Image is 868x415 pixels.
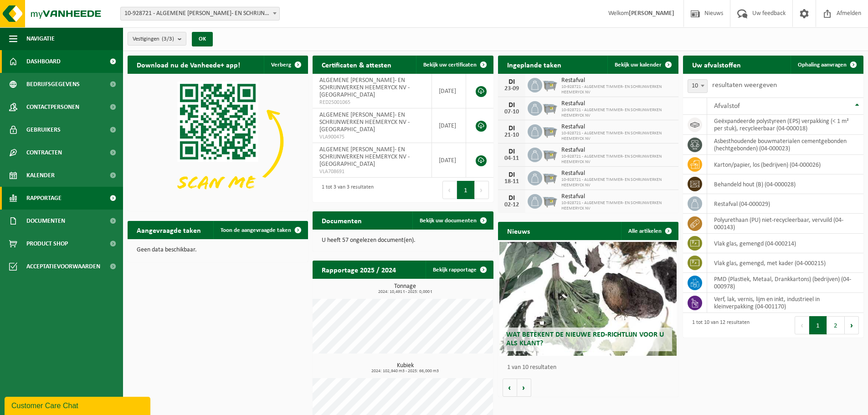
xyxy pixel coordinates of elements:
[688,80,707,92] span: 10
[542,100,558,115] img: WB-2500-GAL-GY-04
[26,187,62,210] span: Rapportage
[712,82,777,89] label: resultaten weergeven
[26,164,55,187] span: Kalender
[561,77,674,84] span: Restafval
[561,177,674,188] span: 10-928721 - ALGEMENE TIMMER- EN SCHRIJNWERKEN HEEMERYCK NV
[503,132,521,138] div: 21-10
[615,62,662,68] span: Bekijk uw kalender
[561,170,674,177] span: Restafval
[707,135,863,155] td: asbesthoudende bouwmaterialen cementgebonden (hechtgebonden) (04-000023)
[798,62,847,68] span: Ophaling aanvragen
[317,283,493,294] h3: Tonnage
[707,214,863,234] td: polyurethaan (PU) niet-recycleerbaar, vervuild (04-000143)
[561,200,674,211] span: 10-928721 - ALGEMENE TIMMER- EN SCHRIJNWERKEN HEEMERYCK NV
[503,102,521,109] div: DI
[221,227,291,233] span: Toon de aangevraagde taken
[120,7,280,20] span: 10-928721 - ALGEMENE TIMMER- EN SCHRIJNWERKEN HEEMERYCK NV - OOSTNIEUWKERKE
[542,169,558,185] img: WB-2500-GAL-GY-04
[503,78,521,86] div: DI
[629,10,674,17] strong: [PERSON_NAME]
[319,133,425,141] span: VLA900475
[313,211,371,229] h2: Documenten
[128,32,186,46] button: Vestigingen(3/3)
[192,32,213,46] button: OK
[561,131,674,142] span: 10-928721 - ALGEMENE TIMMER- EN SCHRIJNWERKEN HEEMERYCK NV
[271,62,291,68] span: Verberg
[26,118,61,141] span: Gebruikers
[688,79,708,93] span: 10
[319,168,425,175] span: VLA708691
[809,316,827,334] button: 1
[707,234,863,253] td: vlak glas, gemengd (04-000214)
[426,261,493,279] a: Bekijk rapportage
[561,154,674,165] span: 10-928721 - ALGEMENE TIMMER- EN SCHRIJNWERKEN HEEMERYCK NV
[707,253,863,273] td: vlak glas, gemengd, met kader (04-000215)
[707,194,863,214] td: restafval (04-000029)
[26,96,79,118] span: Contactpersonen
[503,148,521,155] div: DI
[26,50,61,73] span: Dashboard
[498,222,539,240] h2: Nieuws
[498,56,570,73] h2: Ingeplande taken
[162,36,174,42] count: (3/3)
[561,84,674,95] span: 10-928721 - ALGEMENE TIMMER- EN SCHRIJNWERKEN HEEMERYCK NV
[561,100,674,108] span: Restafval
[517,379,531,397] button: Volgende
[688,315,750,335] div: 1 tot 10 van 12 resultaten
[26,27,55,50] span: Navigatie
[412,211,493,230] a: Bekijk uw documenten
[137,247,299,253] p: Geen data beschikbaar.
[5,395,152,415] iframe: chat widget
[503,109,521,115] div: 07-10
[561,108,674,118] span: 10-928721 - ALGEMENE TIMMER- EN SCHRIJNWERKEN HEEMERYCK NV
[423,62,477,68] span: Bekijk uw certificaten
[264,56,307,74] button: Verberg
[795,316,809,334] button: Previous
[322,237,484,244] p: U heeft 57 ongelezen document(en).
[432,108,466,143] td: [DATE]
[542,146,558,162] img: WB-2500-GAL-GY-04
[317,180,374,200] div: 1 tot 3 van 3 resultaten
[457,181,475,199] button: 1
[561,147,674,154] span: Restafval
[319,99,425,106] span: RED25001065
[128,74,308,209] img: Download de VHEPlus App
[26,255,100,278] span: Acceptatievoorwaarden
[542,193,558,208] img: WB-2500-GAL-GY-04
[503,155,521,162] div: 04-11
[128,56,249,73] h2: Download nu de Vanheede+ app!
[503,195,521,202] div: DI
[607,56,678,74] a: Bekijk uw kalender
[561,193,674,200] span: Restafval
[503,179,521,185] div: 18-11
[561,123,674,131] span: Restafval
[503,86,521,92] div: 23-09
[26,232,68,255] span: Product Shop
[542,77,558,92] img: WB-2500-GAL-GY-04
[213,221,307,239] a: Toon de aangevraagde taken
[621,222,678,240] a: Alle artikelen
[416,56,493,74] a: Bekijk uw certificaten
[507,364,674,371] p: 1 van 10 resultaten
[714,102,740,110] span: Afvalstof
[683,56,750,73] h2: Uw afvalstoffen
[317,363,493,374] h3: Kubiek
[707,155,863,174] td: karton/papier, los (bedrijven) (04-000026)
[26,73,80,96] span: Bedrijfsgegevens
[26,210,65,232] span: Documenten
[827,316,845,334] button: 2
[791,56,863,74] a: Ophaling aanvragen
[499,242,676,356] a: Wat betekent de nieuwe RED-richtlijn voor u als klant?
[503,171,521,179] div: DI
[707,115,863,135] td: geëxpandeerde polystyreen (EPS) verpakking (< 1 m² per stuk), recycleerbaar (04-000018)
[128,221,210,239] h2: Aangevraagde taken
[121,7,279,20] span: 10-928721 - ALGEMENE TIMMER- EN SCHRIJNWERKEN HEEMERYCK NV - OOSTNIEUWKERKE
[442,181,457,199] button: Previous
[503,202,521,208] div: 02-12
[317,369,493,374] span: 2024: 102,940 m3 - 2025: 66,000 m3
[313,56,401,73] h2: Certificaten & attesten
[475,181,489,199] button: Next
[506,331,664,347] span: Wat betekent de nieuwe RED-richtlijn voor u als klant?
[845,316,859,334] button: Next
[707,273,863,293] td: PMD (Plastiek, Metaal, Drankkartons) (bedrijven) (04-000978)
